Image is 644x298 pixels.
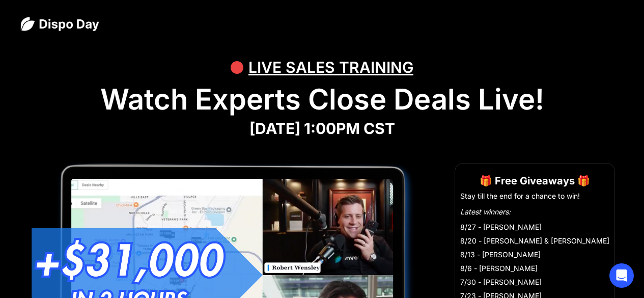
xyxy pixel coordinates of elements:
li: Stay till the end for a chance to win! [460,191,609,201]
h1: Watch Experts Close Deals Live! [20,83,624,117]
strong: [DATE] 1:00PM CST [249,119,395,138]
div: Open Intercom Messenger [609,263,634,288]
strong: 🎁 Free Giveaways 🎁 [480,175,590,187]
div: LIVE SALES TRAINING [248,52,413,83]
em: Latest winners: [460,207,511,216]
